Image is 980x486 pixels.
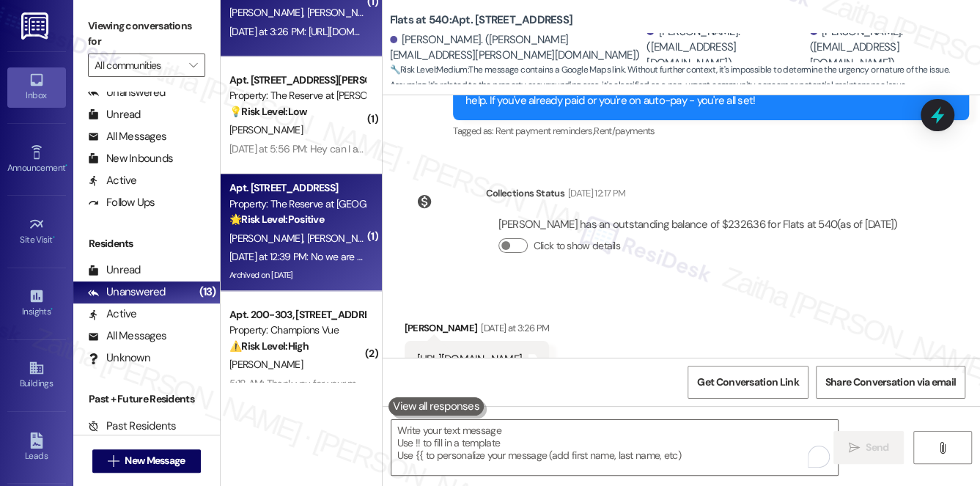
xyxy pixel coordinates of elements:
div: Active [88,173,137,188]
div: Property: The Reserve at [PERSON_NAME][GEOGRAPHIC_DATA] [229,88,365,103]
span: Get Conversation Link [697,375,798,390]
b: Flats at 540: Apt. [STREET_ADDRESS] [390,12,573,28]
div: Archived on [DATE] [228,266,366,284]
div: [PERSON_NAME] [405,320,550,341]
span: [PERSON_NAME] [306,232,380,245]
div: (13) [196,281,220,303]
a: Buildings [7,356,66,395]
button: Send [833,431,905,464]
div: Apt. [STREET_ADDRESS] [229,180,365,196]
strong: ⚠️ Risk Level: High [229,339,309,353]
i:  [937,442,948,454]
div: [DATE] at 3:26 PM [477,320,549,336]
button: New Message [92,449,201,473]
span: New Message [125,453,185,468]
a: Leads [7,428,66,468]
span: Share Conversation via email [825,375,956,390]
span: : The message contains a Google Maps link. Without further context, it's impossible to determine ... [390,62,980,94]
strong: 🌟 Risk Level: Positive [229,213,324,226]
div: [DATE] 12:17 PM [564,185,625,201]
div: Follow Ups [88,195,155,210]
button: Get Conversation Link [688,366,808,399]
div: Unknown [88,350,150,366]
span: Send [866,440,888,455]
div: Past + Future Residents [73,391,220,407]
span: [PERSON_NAME] [306,6,384,19]
div: Unread [88,262,141,278]
div: [PERSON_NAME] has an outstanding balance of $2326.36 for Flats at 540 (as of [DATE]) [498,217,898,232]
i:  [108,455,119,467]
div: [DATE] at 5:56 PM: Hey can I ask a question? [229,142,419,155]
span: [PERSON_NAME] [229,232,307,245]
strong: 💡 Risk Level: Low [229,105,307,118]
div: Unread [88,107,141,122]
div: New Inbounds [88,151,173,166]
div: Apt. [STREET_ADDRESS][PERSON_NAME] [229,73,365,88]
div: All Messages [88,328,166,344]
div: Collections Status [486,185,564,201]
span: • [65,161,67,171]
a: [URL][DOMAIN_NAME] [417,352,523,367]
div: All Messages [88,129,166,144]
div: Unanswered [88,85,166,100]
div: [PERSON_NAME]. ([PERSON_NAME][EMAIL_ADDRESS][PERSON_NAME][DOMAIN_NAME]) [390,32,644,64]
span: Rent payment reminders , [495,125,594,137]
span: [PERSON_NAME] [229,123,303,136]
span: • [53,232,55,243]
div: Residents [73,236,220,251]
label: Click to show details [534,238,620,254]
i:  [849,442,860,454]
a: Site Visit • [7,212,66,251]
div: Unanswered [88,284,166,300]
span: • [51,304,53,314]
div: Tagged as: [453,120,969,141]
label: Viewing conversations for [88,15,205,54]
a: Insights • [7,284,66,323]
div: [PERSON_NAME]. ([EMAIL_ADDRESS][DOMAIN_NAME]) [810,24,969,71]
div: [DATE] at 12:39 PM: No we are good thanks [229,250,410,263]
span: [PERSON_NAME] [229,6,307,19]
strong: 🔧 Risk Level: Medium [390,64,468,76]
button: Share Conversation via email [816,366,965,399]
div: Property: The Reserve at [GEOGRAPHIC_DATA] [229,196,365,212]
div: [DATE] at 3:26 PM: [URL][DOMAIN_NAME] [229,25,404,38]
img: ResiDesk Logo [21,12,51,40]
a: Inbox [7,67,66,107]
input: All communities [95,54,182,77]
div: Apt. 200-303, [STREET_ADDRESS] [229,307,365,323]
textarea: To enrich screen reader interactions, please activate Accessibility in Grammarly extension settings [391,420,839,475]
i:  [189,59,197,71]
span: [PERSON_NAME] [229,358,303,371]
div: [PERSON_NAME]. ([EMAIL_ADDRESS][DOMAIN_NAME]) [646,24,806,71]
div: Property: Champions Vue [229,323,365,338]
span: Rent/payments [594,125,655,137]
div: Past Residents [88,419,177,434]
div: Active [88,306,137,322]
